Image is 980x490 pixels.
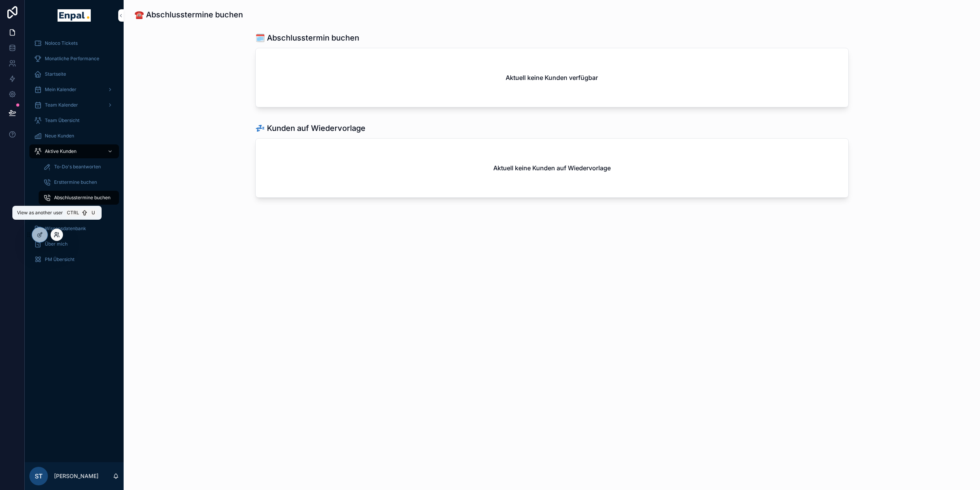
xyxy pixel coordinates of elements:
img: App logo [58,9,90,22]
h2: Aktuell keine Kunden verfügbar [506,73,598,82]
span: Ersttermine buchen [54,179,97,185]
p: [PERSON_NAME] [54,472,99,480]
span: Team Übersicht [45,117,80,124]
span: Noloco Tickets [45,40,78,46]
a: To-Do's beantworten [39,160,119,174]
a: Team Kalender [29,98,119,112]
h2: Aktuell keine Kunden auf Wiedervorlage [493,163,611,173]
a: Abschlusstermine buchen [39,191,119,205]
span: U [90,210,96,216]
a: Startseite [29,67,119,81]
span: Ctrl [66,209,80,217]
span: PM Übersicht [45,256,75,263]
a: Wissensdatenbank [29,222,119,236]
a: Aktive Kunden [29,144,119,158]
h1: 🗓️ Abschlusstermin buchen [255,32,359,43]
span: Startseite [45,71,66,77]
span: Aktive Kunden [45,148,76,154]
a: Neue Kunden [29,129,119,143]
h1: ☎️ Abschlusstermine buchen [134,9,243,20]
span: Monatliche Performance [45,56,99,62]
a: PM Übersicht [29,253,119,266]
a: Team Übersicht [29,114,119,127]
span: Team Kalender [45,102,78,108]
span: Über mich [45,241,68,247]
span: View as another user [17,210,63,216]
span: Wissensdatenbank [45,226,86,232]
a: Mein Kalender [29,83,119,97]
span: Abschlusstermine buchen [54,195,110,201]
a: Ersttermine buchen [39,175,119,189]
div: scrollable content [25,31,124,276]
span: Neue Kunden [45,133,74,139]
span: To-Do's beantworten [54,164,101,170]
a: Noloco Tickets [29,36,119,50]
span: Mein Kalender [45,86,76,93]
a: Monatliche Performance [29,52,119,66]
h1: 💤 Kunden auf Wiedervorlage [255,123,365,134]
span: ST [35,471,42,481]
a: Über mich [29,237,119,251]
